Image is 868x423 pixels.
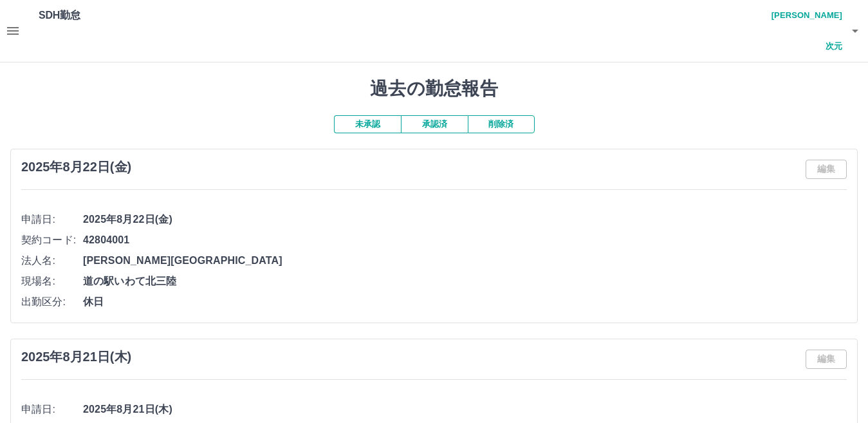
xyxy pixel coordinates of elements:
[83,212,847,227] span: 2025年8月22日(金)
[21,274,83,289] span: 現場名:
[21,212,83,227] span: 申請日:
[21,232,83,248] span: 契約コード:
[83,274,847,289] span: 道の駅いわて北三陸
[83,402,847,417] span: 2025年8月21日(木)
[10,78,858,100] h1: 過去の勤怠報告
[21,160,131,174] h3: 2025年8月22日(金)
[468,115,535,133] button: 削除済
[334,115,401,133] button: 未承認
[83,253,847,268] span: [PERSON_NAME][GEOGRAPHIC_DATA]
[21,350,131,364] h3: 2025年8月21日(木)
[83,294,847,310] span: 休日
[401,115,468,133] button: 承認済
[21,253,83,268] span: 法人名:
[21,402,83,417] span: 申請日:
[83,232,847,248] span: 42804001
[21,294,83,310] span: 出勤区分:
